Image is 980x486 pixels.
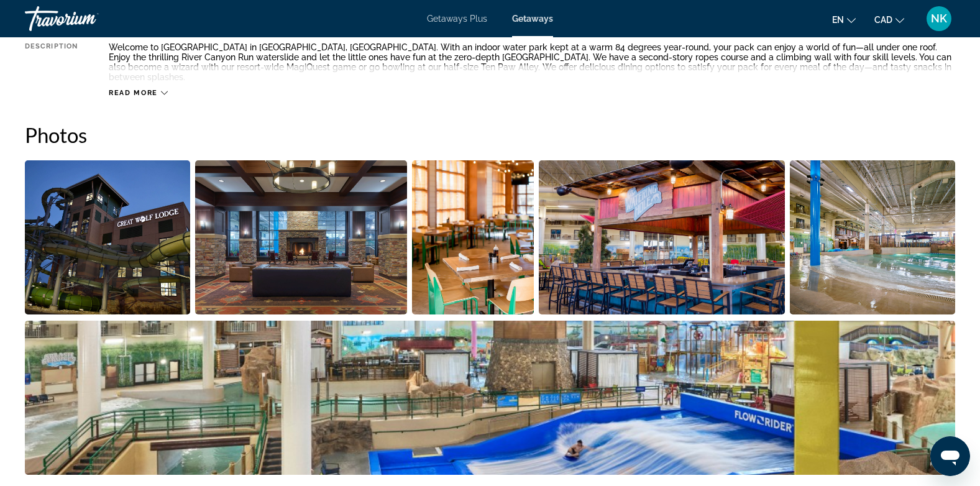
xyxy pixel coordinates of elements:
button: Read more [109,88,168,98]
button: Change currency [874,11,904,29]
button: Open full-screen image slider [790,160,955,315]
button: Open full-screen image slider [412,160,534,315]
a: Getaways Plus [427,14,487,24]
button: Open full-screen image slider [25,160,190,315]
button: Open full-screen image slider [25,320,955,475]
span: NK [931,12,947,25]
span: en [832,15,844,25]
span: Read more [109,89,158,97]
button: Open full-screen image slider [195,160,407,315]
a: Getaways [512,14,553,24]
div: Welcome to [GEOGRAPHIC_DATA] in [GEOGRAPHIC_DATA], [GEOGRAPHIC_DATA]. With an indoor water park k... [109,42,955,82]
button: User Menu [923,6,955,32]
h2: Photos [25,122,955,147]
span: CAD [874,15,892,25]
a: Travorium [25,2,149,35]
button: Change language [832,11,856,29]
iframe: Button to launch messaging window [930,436,970,476]
div: Description [25,42,78,82]
button: Open full-screen image slider [539,160,785,315]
